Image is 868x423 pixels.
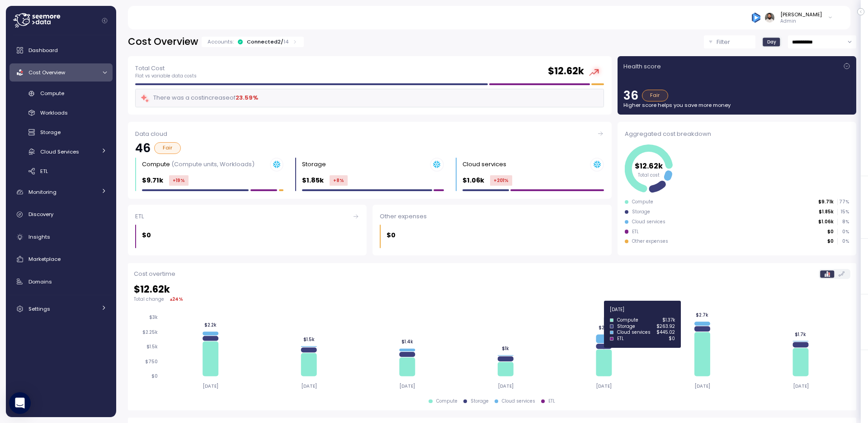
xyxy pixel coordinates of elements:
[596,383,612,389] tspan: [DATE]
[9,125,113,140] a: Storage
[202,37,304,47] div: Accounts:Connected2/14
[462,160,506,169] div: Cloud services
[154,142,181,154] div: Fair
[28,47,58,54] span: Dashboard
[694,383,710,389] tspan: [DATE]
[548,65,584,78] h2: $ 12.62k
[632,209,650,215] div: Storage
[330,175,348,186] div: +8 %
[142,160,255,169] div: Compute
[142,329,158,335] tspan: $2.25k
[9,144,113,159] a: Cloud Services
[303,336,314,342] tspan: $1.5k
[401,339,413,345] tspan: $1.4k
[838,209,849,215] p: 15 %
[146,344,158,350] tspan: $1.5k
[780,18,822,24] p: Admin
[28,305,50,312] span: Settings
[632,219,665,225] div: Cloud services
[387,230,396,240] p: $0
[236,93,258,102] div: 23.59 %
[9,392,31,414] div: Open Intercom Messenger
[128,122,612,198] a: Data cloud46FairCompute (Compute units, Workloads)$9.71k+19%Storage $1.85k+8%Cloud services $1.06...
[838,219,849,225] p: 8 %
[135,64,197,73] p: Total Cost
[203,383,218,389] tspan: [DATE]
[635,161,663,171] tspan: $12.62k
[462,175,484,186] p: $1.06k
[795,332,806,337] tspan: $1.7k
[623,101,850,109] p: Higher score helps you save more money
[99,17,110,24] button: Collapse navigation
[302,175,324,186] p: $1.85k
[642,90,669,101] div: Fair
[169,175,189,186] div: +19 %
[827,229,834,235] p: $0
[9,41,113,59] a: Dashboard
[9,273,113,291] a: Domains
[638,172,660,178] tspan: Total cost
[301,383,317,389] tspan: [DATE]
[28,69,65,76] span: Cost Overview
[819,209,834,215] p: $1.85k
[502,346,509,351] tspan: $1k
[134,269,175,279] p: Cost overtime
[632,199,653,205] div: Compute
[696,312,708,318] tspan: $2.7k
[283,38,288,45] p: 14
[632,238,668,245] div: Other expenses
[302,160,326,169] div: Storage
[838,229,849,235] p: 0 %
[704,35,755,48] button: Filter
[28,211,53,218] span: Discovery
[247,38,288,45] div: Connected 2 /
[28,188,57,196] span: Monitoring
[548,398,555,404] div: ETL
[28,233,50,240] span: Insights
[632,229,639,235] div: ETL
[9,228,113,246] a: Insights
[40,109,68,116] span: Workloads
[135,130,604,139] div: Data cloud
[28,278,52,285] span: Domains
[780,11,822,18] div: [PERSON_NAME]
[751,13,761,22] img: 684936bde12995657316ed44.PNG
[128,205,367,256] a: ETL$0
[625,130,849,139] div: Aggregated cost breakdown
[145,359,158,365] tspan: $750
[204,322,217,328] tspan: $2.2k
[40,129,61,136] span: Storage
[40,168,48,175] span: ETL
[149,315,158,321] tspan: $3k
[827,238,834,245] p: $0
[40,90,64,97] span: Compute
[142,175,163,186] p: $9.71k
[9,300,113,318] a: Settings
[818,219,834,225] p: $1.06k
[599,325,609,331] tspan: $2.1k
[9,250,113,268] a: Marketplace
[9,183,113,201] a: Monitoring
[838,238,849,245] p: 0 %
[135,73,197,79] p: Flat vs variable data costs
[135,212,359,221] div: ETL
[134,296,164,303] p: Total change
[818,199,834,205] p: $9.71k
[134,283,850,296] h2: $ 12.62k
[623,62,661,71] p: Health score
[172,296,183,303] div: 24 %
[40,148,79,155] span: Cloud Services
[767,38,776,45] span: Day
[9,86,113,101] a: Compute
[838,199,849,205] p: 77 %
[142,230,151,240] p: $0
[140,93,258,103] div: There was a cost increase of
[9,63,113,82] a: Cost Overview
[170,296,183,303] div: ▴
[28,255,61,263] span: Marketplace
[490,175,512,186] div: +201 %
[9,106,113,120] a: Workloads
[498,383,514,389] tspan: [DATE]
[380,212,604,221] div: Other expenses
